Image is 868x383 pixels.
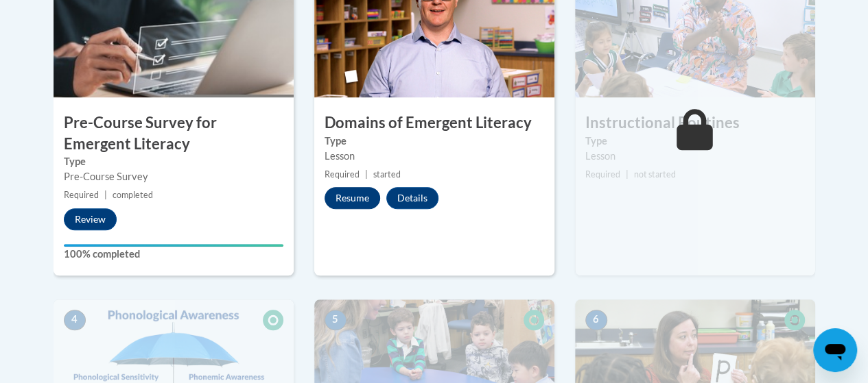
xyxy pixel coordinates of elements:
[64,208,117,230] button: Review
[325,149,544,164] div: Lesson
[575,112,815,134] h3: Instructional Routines
[54,112,294,155] h3: Pre-Course Survey for Emergent Literacy
[365,169,368,180] span: |
[325,187,380,209] button: Resume
[64,169,283,184] div: Pre-Course Survey
[314,112,554,134] h3: Domains of Emergent Literacy
[64,154,283,169] label: Type
[634,169,676,180] span: not started
[585,310,607,330] span: 6
[325,310,347,330] span: 5
[585,149,805,164] div: Lesson
[64,190,99,200] span: Required
[386,187,438,209] button: Details
[64,310,86,330] span: 4
[113,190,153,200] span: completed
[325,134,544,149] label: Type
[585,134,805,149] label: Type
[585,169,620,180] span: Required
[104,190,107,200] span: |
[64,247,283,262] label: 100% completed
[626,169,629,180] span: |
[813,328,857,372] iframe: Button to launch messaging window
[64,244,283,247] div: Your progress
[373,169,401,180] span: started
[325,169,360,180] span: Required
